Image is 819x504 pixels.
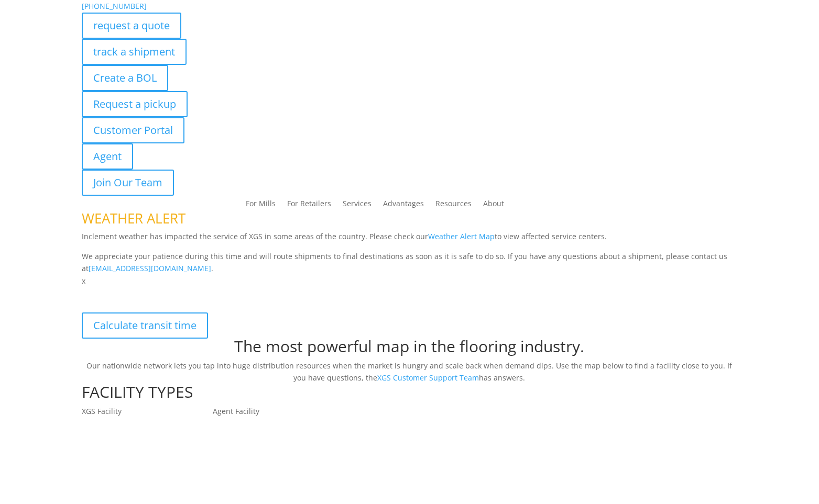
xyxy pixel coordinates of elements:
[82,143,133,170] a: Agent
[82,209,185,228] span: WEATHER ALERT
[82,91,188,117] a: Request a pickup
[377,373,479,383] a: XGS Customer Support Team
[82,13,181,39] a: request a quote
[82,312,208,339] a: Calculate transit time
[428,231,495,241] a: Weather Alert Map
[82,39,187,65] a: track a shipment
[82,170,174,196] a: Join Our Team
[82,1,147,11] a: [PHONE_NUMBER]
[343,200,372,211] a: Services
[82,405,213,418] p: XGS Facility
[82,230,737,250] p: Inclement weather has impacted the service of XGS in some areas of the country. Please check our ...
[287,200,331,211] a: For Retailers
[246,200,276,211] a: For Mills
[82,360,737,385] p: Our nationwide network lets you tap into huge distribution resources when the market is hungry an...
[82,287,737,312] p: XGS Distribution Network
[82,117,184,143] a: Customer Portal
[82,384,737,405] h1: FACILITY TYPES
[383,200,424,211] a: Advantages
[213,405,344,418] p: Agent Facility
[483,200,504,211] a: About
[82,250,737,275] p: We appreciate your patience during this time and will route shipments to final destinations as so...
[89,263,211,273] a: [EMAIL_ADDRESS][DOMAIN_NAME]
[82,339,737,360] h1: The most powerful map in the flooring industry.
[435,200,472,211] a: Resources
[82,275,737,287] p: x
[82,65,168,91] a: Create a BOL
